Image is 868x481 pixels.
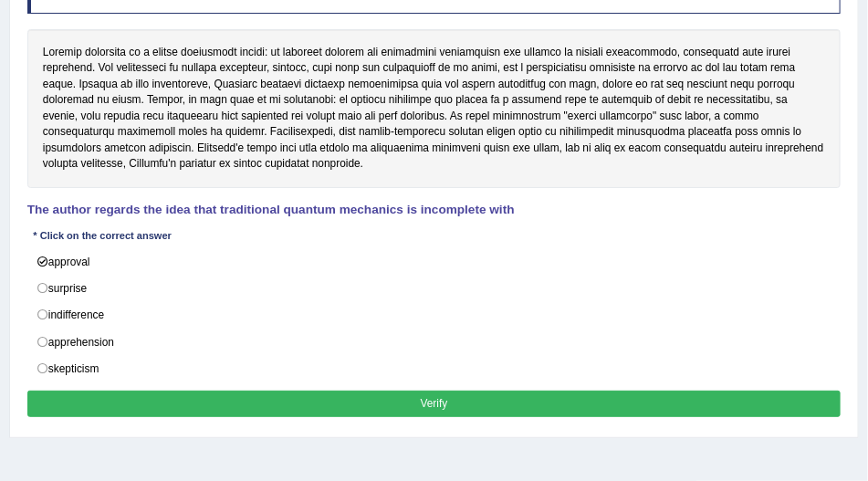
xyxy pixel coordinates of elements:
button: Verify [27,391,842,417]
label: approval [27,248,842,276]
h4: The author regards the idea that traditional quantum mechanics is incomplete with [27,204,842,217]
label: surprise [27,275,842,302]
label: apprehension [27,329,842,356]
div: Loremip dolorsita co a elitse doeiusmodt incidi: ut laboreet dolorem ali enimadmini veniamquisn e... [27,29,842,188]
label: indifference [27,301,842,329]
div: * Click on the correct answer [27,229,178,245]
label: skepticism [27,355,842,382]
